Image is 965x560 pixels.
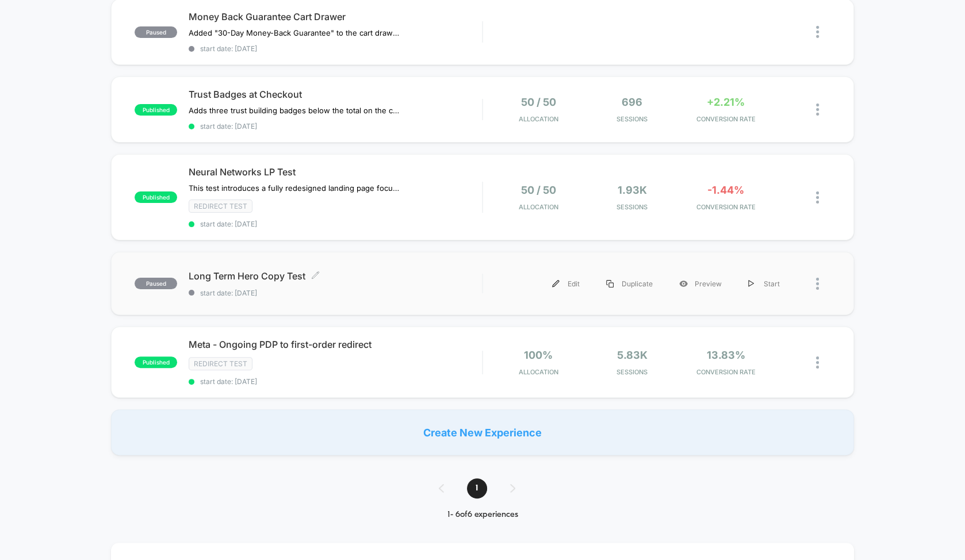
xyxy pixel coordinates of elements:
span: 5.83k [617,349,648,361]
span: Money Back Guarantee Cart Drawer [189,11,482,22]
span: CONVERSION RATE [682,115,770,123]
img: menu [748,280,754,287]
img: close [816,191,819,204]
span: Sessions [588,368,676,376]
div: Edit [539,271,593,297]
span: 50 / 50 [521,96,556,108]
span: +2.21% [707,96,745,108]
div: Start [735,271,793,297]
img: close [816,356,819,369]
span: Allocation [519,368,558,376]
span: start date: [DATE] [189,289,482,297]
span: Sessions [588,115,676,123]
span: Redirect Test [189,357,252,370]
span: Adds three trust building badges below the total on the checkout page.Isolated to exclude /first-... [189,106,402,115]
span: start date: [DATE] [189,44,482,53]
span: Long Term Hero Copy Test [189,270,482,282]
span: 1.93k [618,184,647,196]
span: start date: [DATE] [189,220,482,228]
span: paused [135,26,177,38]
span: paused [135,278,177,289]
span: Meta - Ongoing PDP to first-order redirect [189,339,482,350]
img: close [816,26,819,38]
span: 1 [467,478,487,498]
img: menu [552,280,560,287]
span: CONVERSION RATE [682,368,770,376]
span: 100% [524,349,553,361]
span: Allocation [519,115,558,123]
span: -1.44% [707,184,744,196]
span: 13.83% [707,349,745,361]
span: published [135,356,177,368]
span: CONVERSION RATE [682,203,770,211]
img: menu [606,280,614,287]
img: close [816,103,819,116]
div: 1 - 6 of 6 experiences [427,510,538,520]
img: close [816,278,819,290]
span: Sessions [588,203,676,211]
span: Neural Networks LP Test [189,166,482,178]
span: start date: [DATE] [189,122,482,131]
span: 50 / 50 [521,184,556,196]
div: Create New Experience [111,409,854,455]
span: This test introduces a fully redesigned landing page focused on scientific statistics and data-ba... [189,183,402,193]
span: Allocation [519,203,558,211]
span: Redirect Test [189,200,252,213]
span: Added "30-Day Money-Back Guarantee" to the cart drawer below checkout CTAs [189,28,402,37]
div: Duplicate [593,271,666,297]
span: 696 [622,96,642,108]
div: Preview [666,271,735,297]
span: start date: [DATE] [189,377,482,386]
span: Trust Badges at Checkout [189,89,482,100]
span: published [135,191,177,203]
span: published [135,104,177,116]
